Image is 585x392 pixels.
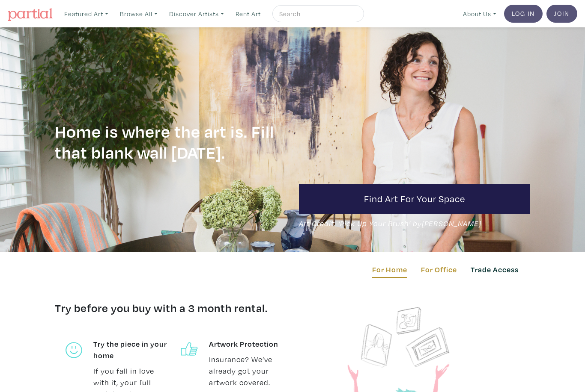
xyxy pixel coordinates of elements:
[459,5,500,23] a: About Us
[55,121,286,162] h1: Home is where the art is. Fill that blank wall [DATE].
[299,218,530,229] span: Art Credit: ‘Pick Up Your Brush’ by
[116,5,161,23] a: Browse All
[278,9,356,19] input: Search
[60,5,112,23] a: Featured Art
[546,5,577,23] a: Join
[471,264,519,275] a: Trade Access
[93,338,170,361] b: Try the piece in your home
[299,184,530,214] a: Find art for your space
[422,218,481,228] a: [PERSON_NAME]
[421,264,457,275] a: For Office
[232,5,265,23] a: Rent Art
[504,5,543,23] a: Log In
[209,338,286,350] b: Artwork Protection
[63,342,85,358] img: Try the piece in your home
[372,264,407,278] a: For Home
[179,342,200,358] img: Try the piece in your home
[165,5,228,23] a: Discover Artists
[55,301,286,338] h4: Try before you buy with a 3 month rental.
